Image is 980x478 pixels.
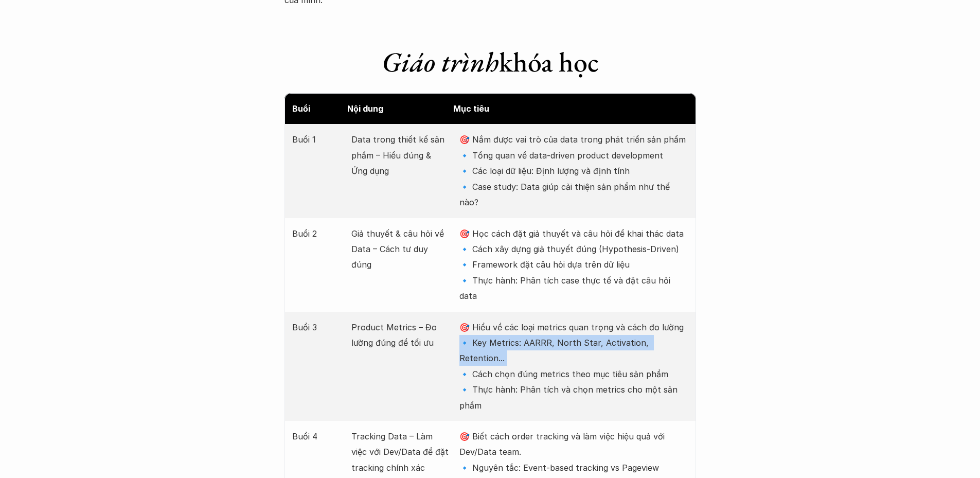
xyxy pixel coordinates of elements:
p: Giả thuyết & câu hỏi về Data – Cách tư duy đúng [351,226,449,273]
p: 🎯 Nắm được vai trò của data trong phát triển sản phẩm 🔹 Tổng quan về data-driven product developm... [459,132,688,210]
p: Buổi 3 [292,320,341,335]
p: 🎯 Hiểu về các loại metrics quan trọng và cách đo lường 🔹 Key Metrics: AARRR, North Star, Activati... [459,320,688,413]
strong: Buổi [292,103,310,114]
p: 🎯 Học cách đặt giả thuyết và câu hỏi để khai thác data 🔹 Cách xây dựng giả thuyết đúng (Hypothesi... [459,226,688,304]
p: Data trong thiết kế sản phẩm – Hiểu đúng & Ứng dụng [351,132,449,179]
em: Giáo trình [382,44,499,80]
p: Buổi 4 [292,429,341,444]
p: Product Metrics – Đo lường đúng để tối ưu [351,320,449,351]
strong: Nội dung [347,103,383,114]
p: Buổi 1 [292,132,341,147]
h1: khóa học [284,45,696,79]
p: Tracking Data – Làm việc với Dev/Data để đặt tracking chính xác [351,429,449,475]
strong: Mục tiêu [453,103,489,114]
p: Buổi 2 [292,226,341,241]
